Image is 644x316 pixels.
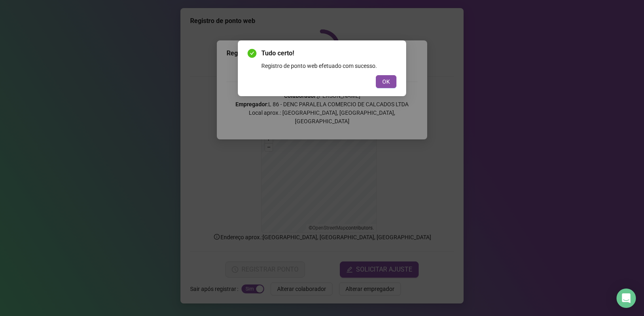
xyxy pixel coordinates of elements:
div: Open Intercom Messenger [616,289,636,308]
span: OK [382,77,390,86]
div: Registro de ponto web efetuado com sucesso. [261,61,396,70]
span: check-circle [248,49,256,58]
button: OK [376,75,396,88]
span: Tudo certo! [261,48,396,58]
